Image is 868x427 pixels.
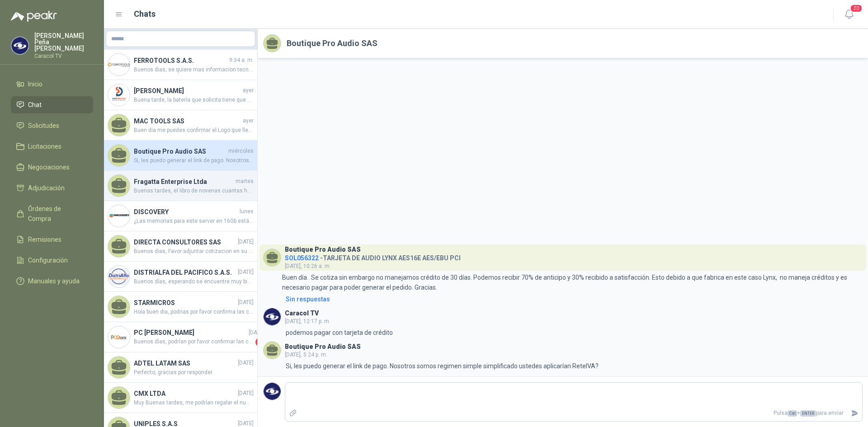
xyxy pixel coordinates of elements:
span: Negociaciones [28,162,70,172]
a: Negociaciones [11,159,93,176]
a: Manuales y ayuda [11,272,93,290]
img: Logo peakr [11,11,57,22]
img: Company Logo [108,326,130,348]
span: Buenos dias, se quiere mas informacion tecnica (capacidad, caudal, temperaturas, etc) para enviar... [134,66,254,74]
a: Chat [11,96,93,113]
span: Solicitudes [28,121,59,131]
img: Company Logo [11,37,28,54]
a: Licitaciones [11,138,93,155]
img: Company Logo [108,205,130,227]
span: miércoles [228,147,254,155]
span: Buenos dias, Favor adjuntar cotizacion en su formato [134,247,254,256]
a: Company LogoFERROTOOLS S.A.S.9:34 a. m.Buenos dias, se quiere mas informacion tecnica (capacidad,... [104,50,257,80]
span: martes [236,177,254,186]
span: [DATE], 5:24 p. m. [285,352,327,358]
h4: MAC TOOLS SAS [134,116,241,126]
span: Buen dia me puedes confirmar el Logo que lleva impreso por favor [134,126,254,135]
a: Company LogoDISTRIALFA DEL PACIFICO S.A.S.[DATE]Buenos días, esperando se encuentre muy bien. Ama... [104,262,257,292]
a: ADTEL LATAM SAS[DATE]Perfecto, gracias por responder. [104,352,257,383]
span: Licitaciones [28,141,61,151]
p: Caracol TV [34,53,93,59]
span: 9:34 a. m. [229,56,254,65]
a: Company LogoDISCOVERYlunes¿Las memorias para este server en 16Gb están descontinuadas podemos ofr... [104,201,257,231]
a: Fragatta Enterprise LtdamartesBuenas tardes, el libro de novenas cuantas hojas tiene?, material y... [104,171,257,201]
span: Perfecto, gracias por responder. [134,368,254,377]
h4: FERROTOOLS S.A.S. [134,56,227,66]
label: Adjuntar archivos [285,405,301,421]
span: [DATE] [238,268,254,277]
h4: DISTRIALFA DEL PACIFICO S.A.S. [134,267,236,277]
a: Boutique Pro Audio SASmiércolesSi, les puedo generar el link de pago. Nosotros somos regimen simp... [104,141,257,171]
span: [DATE] [238,298,254,307]
h4: PC [PERSON_NAME] [134,328,247,338]
h4: ADTEL LATAM SAS [134,358,236,368]
span: [DATE], 12:17 p. m. [285,318,330,324]
button: 20 [841,6,857,23]
p: Buen día. Se cotiza sin embargo no manejamos crédito de 30 días. Podemos recibir 70% de anticipo ... [282,272,863,292]
img: Company Logo [108,266,130,287]
a: Sin respuestas [284,294,863,304]
h3: Boutique Pro Audio SAS [285,344,361,349]
span: [DATE] [238,359,254,367]
span: Ctrl [788,410,797,417]
span: ENTER [800,410,816,417]
div: Sin respuestas [286,294,330,304]
span: [DATE], 10:26 a. m. [285,263,331,269]
p: podemos pagar con tarjeta de crédito [286,328,393,338]
span: Buenos días, esperando se encuentre muy bien. Amablemente solicitamos de su colaboracion con imag... [134,277,254,286]
h4: DIRECTA CONSULTORES SAS [134,237,236,247]
span: Remisiones [28,235,61,244]
a: Remisiones [11,231,93,248]
span: ayer [243,86,254,95]
button: Enviar [847,405,862,421]
span: Chat [28,100,42,110]
a: Órdenes de Compra [11,200,93,227]
h4: CMX LTDA [134,389,236,399]
h3: Caracol TV [285,311,319,316]
p: [PERSON_NAME] Peña [PERSON_NAME] [34,33,93,52]
span: Manuales y ayuda [28,276,80,286]
img: Company Logo [108,84,130,106]
span: lunes [240,207,254,216]
h4: STARMICROS [134,298,236,308]
span: Hola buen dia, podrias por favor confirma las cantidades, quedo atenta [134,308,254,316]
a: Company Logo[PERSON_NAME]ayerBuena tarde, la batería que solicita tiene que marca sacred sun? o p... [104,80,257,110]
img: Company Logo [264,308,281,325]
a: STARMICROS[DATE]Hola buen dia, podrias por favor confirma las cantidades, quedo atenta [104,292,257,322]
span: Inicio [28,79,42,89]
span: [DATE] [249,328,264,337]
h4: Fragatta Enterprise Ltda [134,177,234,187]
a: DIRECTA CONSULTORES SAS[DATE]Buenos dias, Favor adjuntar cotizacion en su formato [104,231,257,262]
h2: Boutique Pro Audio SAS [287,37,377,50]
h4: - TARJETA DE AUDIO LYNX AES16E AES/EBU PCI [285,252,461,261]
span: Buenas tardes, el libro de novenas cuantas hojas tiene?, material y a cuantas tintas la impresión... [134,187,254,195]
h1: Chats [134,8,156,20]
span: Buenos días, podrían por favor confirmar las cantidades solicitadas? [134,338,254,347]
span: Muy Buenas tardes, me podrían regalar el numero de referencia, para cotizar la correcta, muchas g... [134,399,254,407]
a: Configuración [11,252,93,269]
a: Adjudicación [11,179,93,197]
p: Si, les puedo generar el link de pago. Nosotros somos regimen simple simplificado ustedes aplicar... [286,361,599,371]
span: [DATE] [238,238,254,246]
span: Configuración [28,255,68,265]
a: Company LogoPC [PERSON_NAME][DATE]Buenos días, podrían por favor confirmar las cantidades solicit... [104,322,257,352]
img: Company Logo [264,383,281,400]
h3: Boutique Pro Audio SAS [285,247,361,252]
span: ¿Las memorias para este server en 16Gb están descontinuadas podemos ofrecer de 32GB, es posible? [134,217,254,225]
a: Solicitudes [11,117,93,134]
h4: [PERSON_NAME] [134,86,241,96]
h4: Boutique Pro Audio SAS [134,146,226,156]
span: Buena tarde, la batería que solicita tiene que marca sacred sun? o puede ser otra marca ? [134,96,254,104]
a: Inicio [11,75,93,93]
span: Si, les puedo generar el link de pago. Nosotros somos regimen simple simplificado ustedes aplicar... [134,156,254,165]
h4: DISCOVERY [134,207,238,217]
span: SOL056322 [285,254,319,262]
span: Adjudicación [28,183,65,193]
span: [DATE] [238,389,254,398]
a: CMX LTDA[DATE]Muy Buenas tardes, me podrían regalar el numero de referencia, para cotizar la corr... [104,383,257,413]
span: 20 [850,4,863,13]
img: Company Logo [108,54,130,75]
a: MAC TOOLS SASayerBuen dia me puedes confirmar el Logo que lleva impreso por favor [104,110,257,141]
span: 1 [255,338,264,347]
span: Órdenes de Compra [28,204,85,224]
